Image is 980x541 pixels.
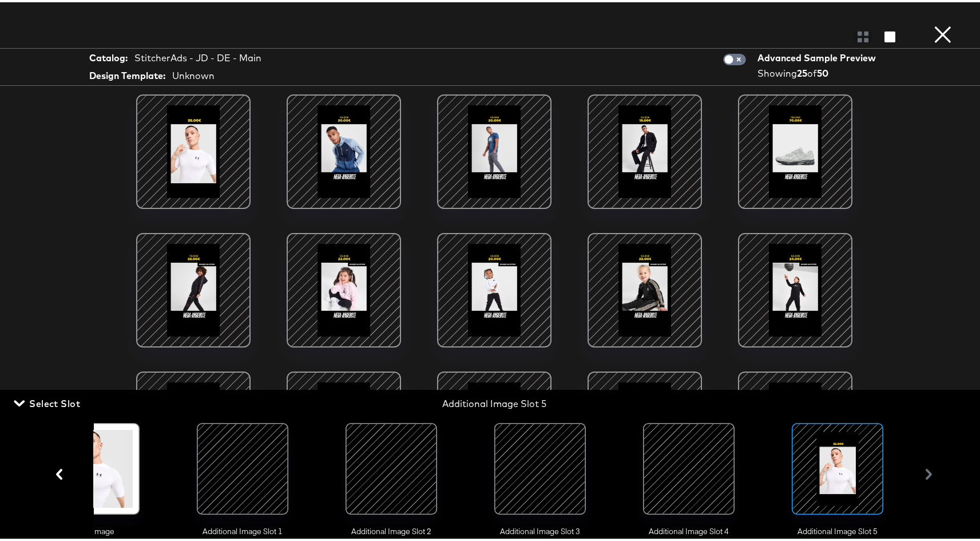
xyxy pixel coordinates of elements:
[37,524,151,535] span: Main Image
[780,524,895,535] span: Additional Image Slot 5
[334,524,449,535] span: Additional Image Slot 2
[185,524,300,535] span: Additional Image Slot 1
[632,524,746,535] span: Additional Image Slot 4
[757,65,880,78] div: Showing of
[797,65,807,77] strong: 25
[336,395,653,408] div: Additional Image Slot 5
[16,393,80,409] span: Select Slot
[134,49,261,62] div: StitcherAds - JD - DE - Main
[757,49,880,62] div: Advanced Sample Preview
[11,393,85,409] button: Select Slot
[89,67,165,80] strong: Design Template:
[89,49,128,62] strong: Catalog:
[172,67,215,80] div: Unknown
[817,65,828,77] strong: 50
[483,524,597,535] span: Additional Image Slot 3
